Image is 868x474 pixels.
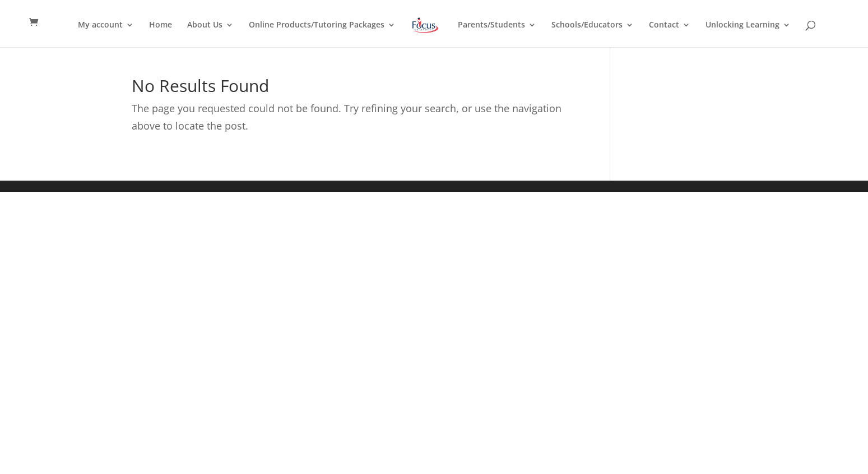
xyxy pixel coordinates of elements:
a: Unlocking Learning [705,21,791,47]
a: Parents/Students [458,21,536,47]
a: About Us [187,21,234,47]
p: The page you requested could not be found. Try refining your search, or use the navigation above ... [132,100,577,134]
img: Focus on Learning [411,15,440,35]
a: Online Products/Tutoring Packages [249,21,396,47]
a: Schools/Educators [551,21,634,47]
a: Contact [649,21,690,47]
h1: No Results Found [132,77,577,100]
a: My account [78,21,134,47]
a: Home [149,21,172,47]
